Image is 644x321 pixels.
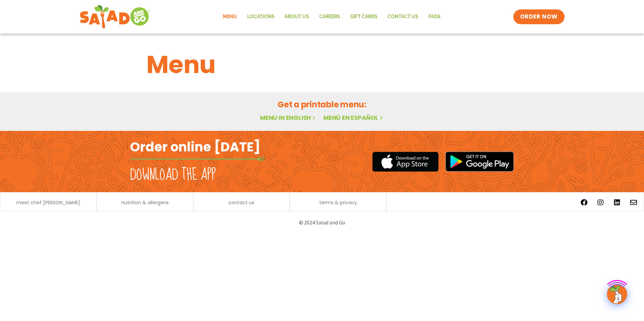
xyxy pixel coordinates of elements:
a: ORDER NOW [513,9,565,24]
a: Menu in English [260,113,317,122]
img: google_play [445,151,514,172]
a: Menú en español [323,113,384,122]
h2: Get a printable menu: [147,99,497,110]
a: terms & privacy [319,200,357,205]
h1: Menu [147,46,497,83]
img: fork [130,157,265,161]
a: nutrition & allergens [121,200,169,205]
h2: Order online [DATE] [130,139,260,155]
span: ORDER NOW [520,13,558,21]
nav: Menu [218,9,446,25]
a: About Us [280,9,314,25]
a: Contact Us [383,9,423,25]
p: © 2024 Salad and Go [133,218,511,227]
a: Careers [314,9,345,25]
a: contact us [228,200,254,205]
a: Menu [218,9,242,25]
h2: Download the app [130,166,216,184]
img: appstore [372,151,439,173]
a: meet chef [PERSON_NAME] [16,200,80,205]
a: Locations [242,9,280,25]
a: FAQs [423,9,446,25]
a: GIFT CARDS [345,9,383,25]
img: new-SAG-logo-768×292 [79,3,151,30]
